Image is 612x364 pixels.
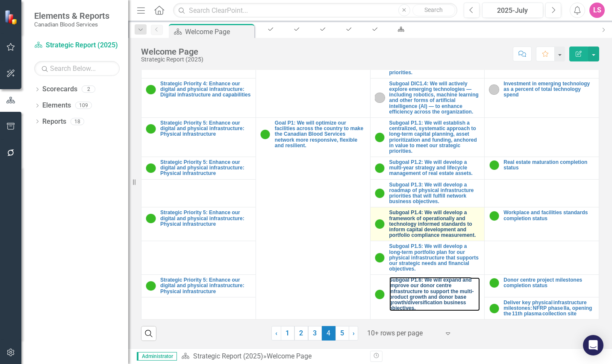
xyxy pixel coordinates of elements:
[375,253,385,263] img: On Target
[489,211,499,221] img: On Target
[485,297,599,320] td: Double-Click to Edit Right Click for Context Menu
[503,160,594,171] a: Real estate maturation completion status
[375,289,385,300] img: On Target
[173,3,457,18] input: Search ClearPoint...
[260,129,271,140] img: On Target
[370,78,485,117] td: Double-Click to Edit Right Click for Context Menu
[412,4,455,16] button: Search
[489,160,499,170] img: On Target
[375,219,385,229] img: On Target
[389,160,480,177] a: Subgoal P1.2: We will develop a multi-year strategy and lifecycle management of real estate assets.
[193,352,263,360] a: Strategic Report (2025)
[322,326,335,341] span: 4
[34,11,109,21] span: Elements & Reports
[370,157,485,180] td: Double-Click to Edit Right Click for Context Menu
[275,120,366,149] a: Goal P1: We will optimize our facilities across the country to make the Canadian Blood Services n...
[485,275,599,297] td: Double-Click to Edit Right Click for Context Menu
[389,81,480,115] a: Subgoal DIC1.4: We will actively explore emerging technologies — including robotics, machine lear...
[503,81,594,98] a: Investment in emerging technology as a percent of total technology spend
[489,84,499,95] img: No Information
[34,61,120,76] input: Search Below...
[141,78,256,117] td: Double-Click to Edit Right Click for Context Menu
[308,326,322,341] a: 3
[389,182,480,205] a: Subgoal P1.3: We will develop a roadmap of physical infrastructure priorities that will fulfill n...
[42,117,66,127] a: Reports
[485,78,599,117] td: Double-Click to Edit Right Click for Context Menu
[583,335,603,355] div: Open Intercom Messenger
[146,124,156,134] img: On Target
[160,277,251,294] a: Strategic Priority 5: Enhance our digital and physical infrastructure: Physical infrastructure
[160,210,251,227] a: Strategic Priority 5: Enhance our digital and physical infrastructure: Physical infrastructure
[503,277,594,288] a: Donor centre project milestones completion status
[370,275,485,320] td: Double-Click to Edit Right Click for Context Menu
[146,163,156,173] img: On Target
[281,326,294,341] a: 1
[294,326,308,341] a: 2
[503,210,594,221] a: Workplace and facilities standards completion status
[375,132,385,143] img: On Target
[141,47,203,56] div: Welcome Page
[370,117,485,157] td: Double-Click to Edit Right Click for Context Menu
[141,117,256,157] td: Double-Click to Edit Right Click for Context Menu
[75,102,92,109] div: 109
[146,213,156,224] img: On Target
[375,93,385,103] img: No Information
[160,81,251,98] a: Strategic Priority 4: Enhance our digital and physical infrastructure: Digital infrastructure and...
[275,329,277,337] span: ‹
[375,188,385,198] img: On Target
[256,117,370,319] td: Double-Click to Edit Right Click for Context Menu
[389,210,480,238] a: Subgoal P1.4: We will develop a framework of operationally and technology informed standards to i...
[34,21,109,28] small: Canadian Blood Services
[185,26,252,37] div: Welcome Page
[503,300,594,317] a: Deliver key physical infrastructure milestones: NFRP phase IIa, opening the 11th plasma collectio...
[370,207,485,241] td: Double-Click to Edit Right Click for Context Menu
[389,277,480,311] a: Subgoal P1.6: We will expand and improve our donor centre infrastructure to support the multi-pro...
[146,84,156,95] img: On Target
[353,329,355,337] span: ›
[482,3,543,18] button: 2025-July
[375,163,385,173] img: On Target
[82,86,95,93] div: 2
[485,207,599,241] td: Double-Click to Edit Right Click for Context Menu
[489,303,499,314] img: On Target
[267,352,312,360] div: Welcome Page
[141,275,256,297] td: Double-Click to Edit Right Click for Context Menu
[389,120,480,154] a: Subgoal P1.1: We will establish a centralized, systematic approach to long-term capital planning,...
[71,118,84,125] div: 18
[42,101,71,111] a: Elements
[370,179,485,207] td: Double-Click to Edit Right Click for Context Menu
[181,352,364,361] div: »
[42,84,77,94] a: Scorecards
[34,41,120,50] a: Strategic Report (2025)
[4,9,20,25] img: ClearPoint Strategy
[485,6,540,16] div: 2025-July
[389,244,480,272] a: Subgoal P1.5: We will develop a long-term portfolio plan for our physical infrastructure that sup...
[489,278,499,288] img: On Target
[146,281,156,291] img: On Target
[370,241,485,275] td: Double-Click to Edit Right Click for Context Menu
[160,120,251,137] a: Strategic Priority 5: Enhance our digital and physical infrastructure: Physical infrastructure
[589,3,605,18] button: LS
[160,160,251,177] a: Strategic Priority 5: Enhance our digital and physical infrastructure: Physical infrastructure
[141,207,256,241] td: Double-Click to Edit Right Click for Context Menu
[137,352,177,361] span: Administrator
[141,157,256,180] td: Double-Click to Edit Right Click for Context Menu
[335,326,349,341] a: 5
[485,157,599,180] td: Double-Click to Edit Right Click for Context Menu
[424,6,443,13] span: Search
[141,56,203,63] div: Strategic Report (2025)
